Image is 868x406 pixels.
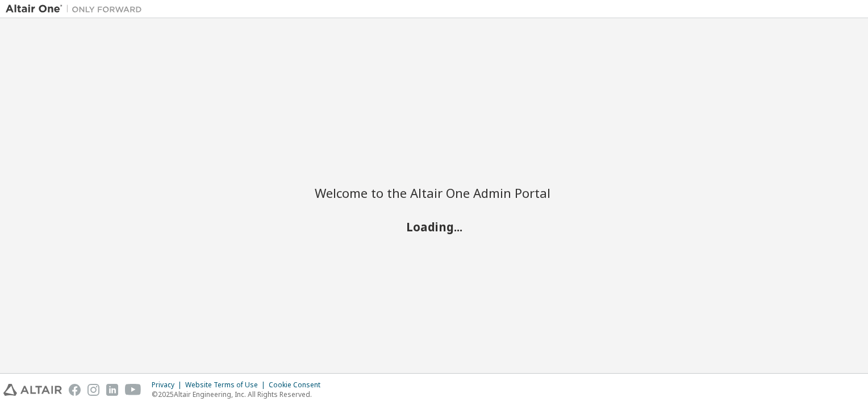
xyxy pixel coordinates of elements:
[125,384,141,396] img: youtube.svg
[269,380,327,390] div: Cookie Consent
[152,380,185,390] div: Privacy
[69,384,81,396] img: facebook.svg
[315,219,553,234] h2: Loading...
[106,384,118,396] img: linkedin.svg
[87,384,99,396] img: instagram.svg
[185,380,269,390] div: Website Terms of Use
[315,185,553,201] h2: Welcome to the Altair One Admin Portal
[152,390,327,399] p: © 2025 Altair Engineering, Inc. All Rights Reserved.
[3,384,62,396] img: altair_logo.svg
[6,3,148,15] img: Altair One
